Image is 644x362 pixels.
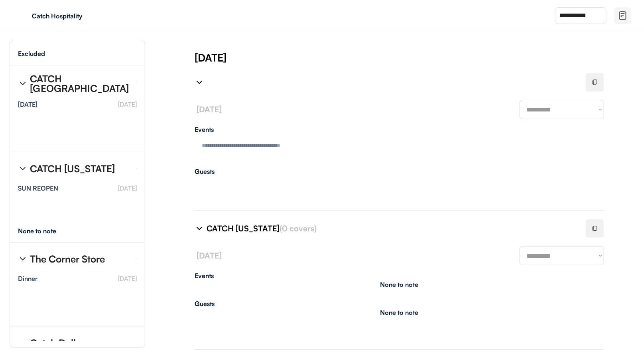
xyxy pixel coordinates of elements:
[18,185,58,191] div: SUN REOPEN
[30,74,130,93] div: CATCH [GEOGRAPHIC_DATA]
[18,101,37,107] div: [DATE]
[195,126,604,133] div: Events
[197,104,222,114] font: [DATE]
[16,9,29,22] img: yH5BAEAAAAALAAAAAABAAEAAAIBRAA7
[195,168,604,175] div: Guests
[280,223,317,233] font: (0 covers)
[380,281,419,288] div: None to note
[195,224,204,233] img: chevron-right%20%281%29.svg
[195,300,604,307] div: Guests
[18,275,37,282] div: Dinner
[195,78,204,87] img: chevron-right%20%281%29.svg
[30,164,115,173] div: CATCH [US_STATE]
[30,338,85,348] div: Catch Dallas
[380,309,419,316] div: None to note
[18,50,45,57] div: Excluded
[30,254,105,264] div: The Corner Store
[118,184,137,192] font: [DATE]
[618,11,628,20] img: file-02.svg
[18,164,28,173] img: chevron-right%20%281%29.svg
[18,254,28,264] img: chevron-right%20%281%29.svg
[18,79,28,88] img: chevron-right%20%281%29.svg
[207,223,576,234] div: CATCH [US_STATE]
[18,338,28,348] img: chevron-right%20%281%29.svg
[18,228,71,234] div: None to note
[118,100,137,108] font: [DATE]
[118,274,137,282] font: [DATE]
[195,272,604,279] div: Events
[197,251,222,261] font: [DATE]
[195,50,644,65] div: [DATE]
[32,13,132,19] div: Catch Hospitality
